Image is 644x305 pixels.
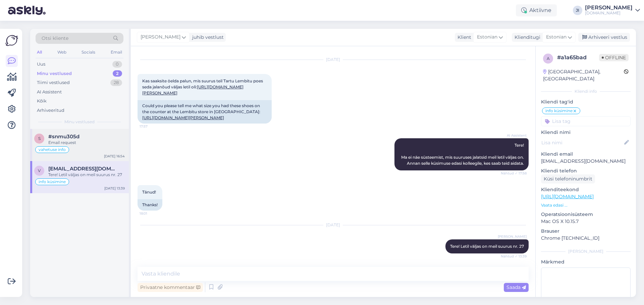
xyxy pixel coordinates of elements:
span: Nähtud ✓ 17:58 [501,171,527,176]
div: 0 [112,61,122,68]
span: info küsimine [39,180,66,184]
span: info küsimine [545,109,573,113]
p: [EMAIL_ADDRESS][DOMAIN_NAME] [541,158,631,165]
span: Offline [599,54,629,61]
span: Tere! Letil väljas on meil suurus nr. 27 [450,244,524,249]
span: [PERSON_NAME] [141,33,180,41]
input: Lisa tag [541,116,631,126]
div: Email request [48,140,125,146]
span: vahetuse info [39,148,66,152]
div: [DATE] [138,222,529,228]
div: Kõik [37,98,47,104]
div: [DATE] [138,57,529,63]
span: 18:01 [140,211,165,216]
a: [URL][DOMAIN_NAME][PERSON_NAME] [142,115,224,120]
p: Chrome [TECHNICAL_ID] [541,235,631,242]
div: [GEOGRAPHIC_DATA], [GEOGRAPHIC_DATA] [543,68,624,82]
p: Kliendi email [541,151,631,158]
span: Nähtud ✓ 13:39 [501,254,527,259]
img: Askly Logo [5,34,18,47]
div: # a1a65bad [557,54,599,62]
div: JI [573,6,582,15]
span: veberit@gmail.com [48,166,118,172]
div: Klient [455,34,471,41]
span: 17:57 [140,124,165,129]
div: Kliendi info [541,88,631,94]
div: AI Assistent [37,89,62,95]
div: [DATE] 16:54 [104,154,125,159]
a: [PERSON_NAME][DOMAIN_NAME] [585,5,640,16]
div: Email [109,48,123,57]
p: Brauser [541,228,631,235]
span: Estonian [546,33,567,41]
div: Arhiveeritud [37,107,64,114]
div: Uus [37,61,45,68]
div: Klienditugi [512,34,540,41]
div: Could you please tell me what size you had these shoes on the counter at the Lembitu store in [GE... [138,100,272,124]
p: Operatsioonisüsteem [541,211,631,218]
div: 28 [110,79,122,86]
div: Web [56,48,68,57]
div: Thanks! [138,199,162,211]
span: Minu vestlused [64,119,95,125]
span: a [547,56,550,61]
p: Mac OS X 10.15.7 [541,218,631,225]
span: v [38,168,41,173]
div: Aktiivne [516,4,557,16]
p: Klienditeekond [541,186,631,193]
span: Tänud! [142,189,156,195]
p: Vaata edasi ... [541,202,631,208]
span: [PERSON_NAME] [498,234,527,239]
p: Kliendi nimi [541,129,631,136]
span: #snmu305d [48,134,79,140]
p: Märkmed [541,258,631,265]
div: [DATE] 13:39 [104,186,125,191]
input: Lisa nimi [541,139,623,146]
p: Kliendi telefon [541,167,631,174]
div: [PERSON_NAME] [541,248,631,254]
div: Privaatne kommentaar [138,283,203,292]
span: Estonian [477,33,497,41]
div: [DOMAIN_NAME] [585,10,633,16]
span: s [38,136,41,141]
div: juhib vestlust [190,34,224,41]
div: Küsi telefoninumbrit [541,174,595,183]
span: Kas saaksite öelda palun, mis suurus teil Tartu Lembitu poes seda jalanõud väljas letil oli: [142,78,264,95]
div: Socials [80,48,97,57]
div: All [36,48,43,57]
div: Minu vestlused [37,70,72,77]
span: AI Assistent [501,133,527,138]
span: Otsi kliente [42,35,68,42]
div: Tiimi vestlused [37,79,70,86]
span: Saada [506,284,526,290]
div: Arhiveeri vestlus [578,33,630,42]
div: 2 [113,70,122,77]
div: Tere! Letil väljas on meil suurus nr. 27 [48,172,125,178]
div: [PERSON_NAME] [585,5,633,10]
p: Kliendi tag'id [541,98,631,105]
a: [URL][DOMAIN_NAME] [541,194,594,200]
